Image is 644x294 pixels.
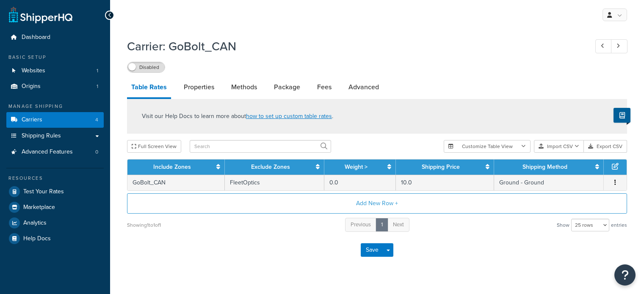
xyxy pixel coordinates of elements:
span: Previous [351,220,371,228]
a: Previous [345,218,376,232]
a: Websites1 [6,63,104,79]
span: Show [557,219,569,231]
span: Dashboard [22,34,50,41]
a: Next Record [611,39,627,53]
a: Weight > [345,162,368,171]
a: Properties [180,77,218,97]
button: Full Screen View [127,140,181,153]
a: Previous Record [595,39,612,53]
a: Include Zones [153,162,191,171]
td: Ground - Ground [494,175,604,190]
td: 0.0 [324,175,396,190]
button: Customize Table View [444,140,531,153]
a: Methods [227,77,261,97]
span: 4 [95,116,98,124]
button: Show Help Docs [614,108,630,123]
div: Manage Shipping [6,103,104,110]
span: Websites [22,67,45,74]
a: Shipping Rules [6,128,104,144]
input: Search [190,140,331,153]
span: Origins [22,83,41,90]
span: 1 [97,83,98,90]
a: Dashboard [6,30,104,45]
h1: Carrier: GoBolt_CAN [127,38,580,55]
div: Resources [6,175,104,182]
label: Disabled [127,62,165,72]
a: Help Docs [6,231,104,246]
li: Origins [6,79,104,94]
button: Export CSV [584,140,627,153]
span: Carriers [22,116,42,124]
span: Shipping Rules [22,132,61,140]
button: Save [361,243,384,257]
a: Fees [313,77,336,97]
a: Advanced Features0 [6,144,104,160]
span: 1 [97,67,98,74]
td: 10.0 [396,175,494,190]
span: Analytics [23,220,47,227]
a: Marketplace [6,200,104,215]
p: Visit our Help Docs to learn more about . [142,112,333,121]
a: Analytics [6,215,104,231]
a: Shipping Method [522,162,567,171]
div: Showing 1 to 1 of 1 [127,219,161,231]
a: Test Your Rates [6,184,104,199]
td: GoBolt_CAN [127,175,225,190]
span: Advanced Features [22,148,73,156]
div: Basic Setup [6,54,104,61]
button: Open Resource Center [614,264,636,286]
span: entries [611,219,627,231]
span: Test Your Rates [23,188,64,195]
a: Exclude Zones [251,162,290,171]
a: Package [270,77,304,97]
li: Carriers [6,112,104,128]
td: FleetOptics [225,175,324,190]
a: Table Rates [127,77,171,99]
a: Next [387,218,409,232]
a: Advanced [344,77,383,97]
li: Websites [6,63,104,79]
span: Next [393,220,404,228]
span: Help Docs [23,235,51,242]
button: Import CSV [534,140,584,153]
a: Carriers4 [6,112,104,128]
a: Origins1 [6,79,104,94]
span: 0 [95,148,98,156]
span: Marketplace [23,204,55,211]
a: how to set up custom table rates [246,112,332,121]
button: Add New Row + [127,193,627,214]
a: Shipping Price [422,162,460,171]
a: 1 [376,218,388,232]
li: Advanced Features [6,144,104,160]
